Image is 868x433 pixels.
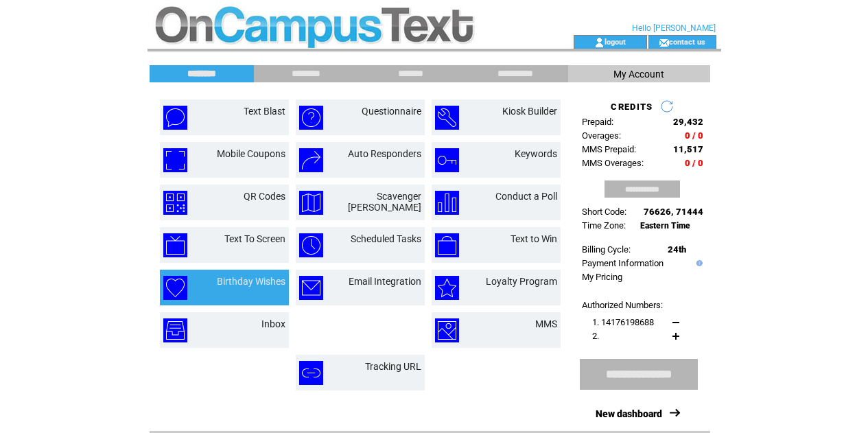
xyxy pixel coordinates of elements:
a: QR Codes [244,191,285,202]
img: conduct-a-poll.png [435,191,459,215]
a: Text To Screen [224,233,285,244]
img: mms.png [435,318,459,342]
img: auto-responders.png [299,148,323,172]
a: Auto Responders [348,148,421,159]
a: Loyalty Program [486,276,557,287]
img: birthday-wishes.png [163,276,187,300]
span: Billing Cycle: [582,244,631,255]
a: MMS [535,318,557,329]
span: 1. 14176198688 [592,317,654,327]
img: qr-codes.png [163,191,187,215]
span: Authorized Numbers: [582,300,663,310]
a: Birthday Wishes [217,276,285,287]
a: Mobile Coupons [217,148,285,159]
img: text-to-screen.png [163,233,187,257]
a: New dashboard [596,408,662,419]
a: logout [605,37,626,46]
img: contact_us_icon.gif [659,37,669,48]
span: CREDITS [611,102,653,112]
span: 11,517 [673,144,703,154]
a: Scheduled Tasks [351,233,421,244]
span: Short Code: [582,207,626,217]
a: Email Integration [349,276,421,287]
img: scheduled-tasks.png [299,233,323,257]
a: Payment Information [582,258,664,268]
span: Overages: [582,130,621,141]
span: MMS Overages: [582,158,644,168]
span: Eastern Time [640,221,690,231]
span: 76626, 71444 [644,207,703,217]
span: Time Zone: [582,220,626,231]
span: My Account [613,69,664,80]
img: inbox.png [163,318,187,342]
a: Scavenger [PERSON_NAME] [348,191,421,213]
img: account_icon.gif [594,37,605,48]
a: Text Blast [244,106,285,117]
span: 0 / 0 [685,158,703,168]
a: My Pricing [582,272,622,282]
span: 2. [592,331,599,341]
a: Text to Win [511,233,557,244]
img: help.gif [693,260,703,266]
span: 0 / 0 [685,130,703,141]
img: questionnaire.png [299,106,323,130]
span: 29,432 [673,117,703,127]
img: text-to-win.png [435,233,459,257]
img: loyalty-program.png [435,276,459,300]
img: email-integration.png [299,276,323,300]
img: scavenger-hunt.png [299,191,323,215]
a: Tracking URL [365,361,421,372]
span: MMS Prepaid: [582,144,636,154]
span: Hello [PERSON_NAME] [632,23,716,33]
img: keywords.png [435,148,459,172]
img: text-blast.png [163,106,187,130]
img: kiosk-builder.png [435,106,459,130]
a: Inbox [261,318,285,329]
img: mobile-coupons.png [163,148,187,172]
a: Conduct a Poll [495,191,557,202]
a: Kiosk Builder [502,106,557,117]
span: Prepaid: [582,117,613,127]
a: contact us [669,37,705,46]
img: tracking-url.png [299,361,323,385]
a: Keywords [515,148,557,159]
a: Questionnaire [362,106,421,117]
span: 24th [668,244,686,255]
